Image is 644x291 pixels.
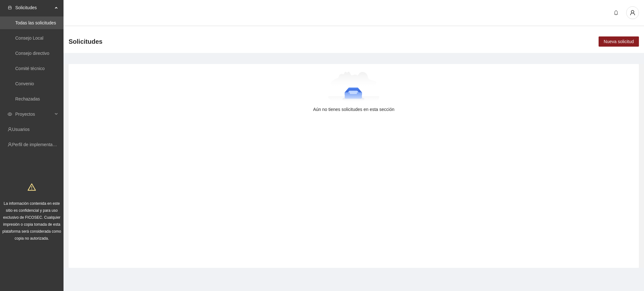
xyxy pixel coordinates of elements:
[15,81,34,86] a: Convenio
[15,51,49,56] a: Consejo directivo
[15,108,53,120] span: Proyectos
[627,10,639,16] span: user
[328,72,380,103] img: Aún no tienes solicitudes en esta sección
[12,127,30,132] a: Usuarios
[599,36,639,47] button: Nueva solicitud
[15,96,40,101] a: Rechazadas
[15,66,45,71] a: Comité técnico
[12,142,62,147] a: Perfil de implementadora
[611,8,621,18] button: bell
[28,183,36,191] span: warning
[604,38,634,45] span: Nueva solicitud
[3,201,61,241] span: La información contenida en este sitio es confidencial y para uso exclusivo de FICOSEC. Cualquier...
[8,5,12,10] span: inbox
[15,1,53,14] span: Solicitudes
[15,36,44,41] a: Consejo Local
[15,20,56,25] a: Todas las solicitudes
[69,36,103,47] span: Solicitudes
[611,10,621,15] span: bell
[626,6,639,19] button: user
[79,106,629,113] div: Aún no tienes solicitudes en esta sección
[8,112,12,116] span: eye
